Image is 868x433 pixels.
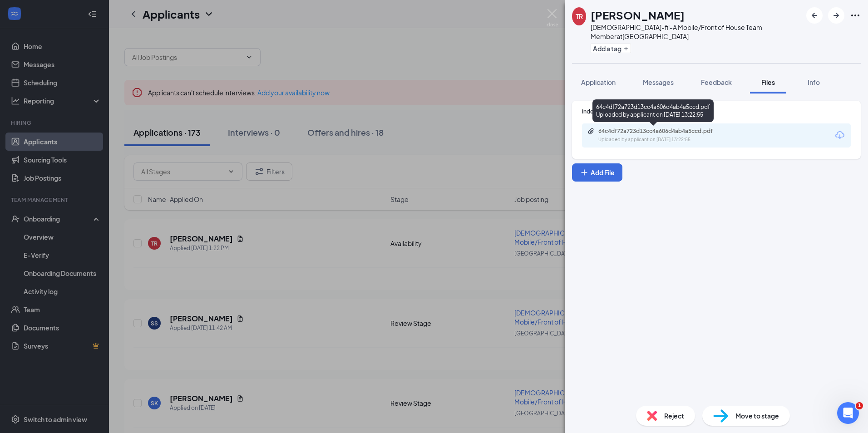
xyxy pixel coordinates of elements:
[580,168,589,177] svg: Plus
[587,128,595,135] svg: Paperclip
[591,7,685,23] h1: [PERSON_NAME]
[809,10,820,21] svg: ArrowLeftNew
[598,136,735,143] div: Uploaded by applicant on [DATE] 13:22:55
[761,78,775,86] span: Files
[837,402,859,424] iframe: Intercom live chat
[808,78,820,86] span: Info
[831,10,842,21] svg: ArrowRight
[591,44,631,53] button: PlusAdd a tag
[623,46,629,51] svg: Plus
[664,411,684,421] span: Reject
[592,99,714,122] div: 64c4df72a723d13cc4a606d4ab4a5ccd.pdf Uploaded by applicant on [DATE] 13:22:55
[834,130,845,141] svg: Download
[591,23,802,41] div: [DEMOGRAPHIC_DATA]-fil-A Mobile/Front of House Team Member at [GEOGRAPHIC_DATA]
[587,128,735,143] a: Paperclip64c4df72a723d13cc4a606d4ab4a5ccd.pdfUploaded by applicant on [DATE] 13:22:55
[701,78,732,86] span: Feedback
[643,78,674,86] span: Messages
[828,7,844,24] button: ArrowRight
[850,10,861,21] svg: Ellipses
[735,411,779,421] span: Move to stage
[581,78,616,86] span: Application
[576,12,583,21] div: TR
[598,128,725,135] div: 64c4df72a723d13cc4a606d4ab4a5ccd.pdf
[806,7,823,24] button: ArrowLeftNew
[856,402,863,409] span: 1
[572,163,622,182] button: Add FilePlus
[582,108,851,115] div: Indeed Resume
